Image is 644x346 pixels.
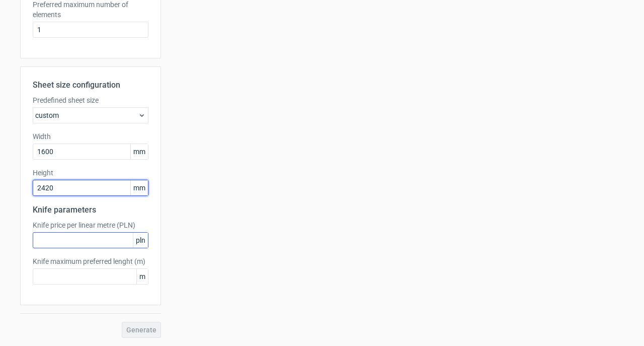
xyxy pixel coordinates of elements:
[133,233,148,248] span: pln
[33,204,148,216] h2: Knife parameters
[33,95,148,105] label: Predefined sheet size
[33,256,148,266] label: Knife maximum preferred lenght (m)
[33,107,148,123] div: custom
[33,168,148,178] label: Height
[33,131,148,142] label: Width
[136,269,148,284] span: m
[130,144,148,159] span: mm
[33,79,148,91] h2: Sheet size configuration
[33,180,148,196] input: custom
[33,144,148,160] input: custom
[33,220,148,230] label: Knife price per linear metre (PLN)
[130,180,148,195] span: mm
